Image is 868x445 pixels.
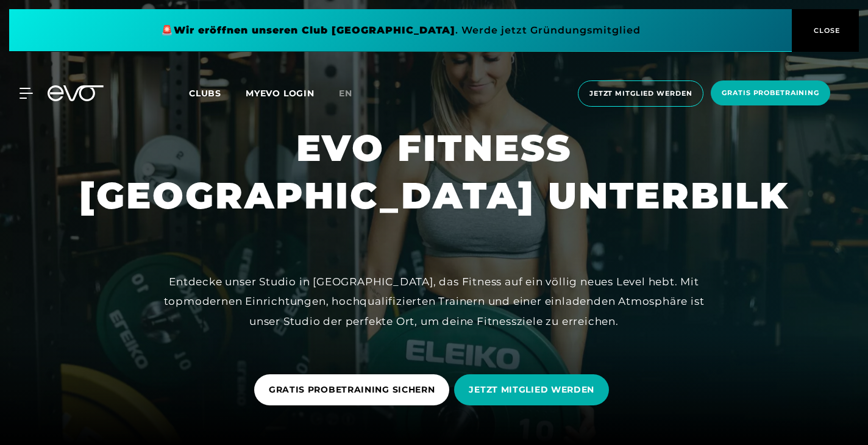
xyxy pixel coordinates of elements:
[811,25,841,36] span: CLOSE
[189,87,246,99] a: Clubs
[189,88,221,99] span: Clubs
[469,383,594,396] span: JETZT MITGLIED WERDEN
[574,80,707,107] a: Jetzt Mitglied werden
[339,88,352,99] span: en
[707,80,834,107] a: Gratis Probetraining
[454,365,614,415] a: JETZT MITGLIED WERDEN
[269,383,435,396] span: GRATIS PROBETRAINING SICHERN
[792,9,859,52] button: CLOSE
[339,87,367,101] a: en
[160,272,708,331] div: Entdecke unser Studio in [GEOGRAPHIC_DATA], das Fitness auf ein völlig neues Level hebt. Mit topm...
[79,124,789,219] h1: EVO FITNESS [GEOGRAPHIC_DATA] UNTERBILK
[722,88,819,98] span: Gratis Probetraining
[246,88,315,99] a: MYEVO LOGIN
[254,365,455,415] a: GRATIS PROBETRAINING SICHERN
[589,88,692,99] span: Jetzt Mitglied werden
